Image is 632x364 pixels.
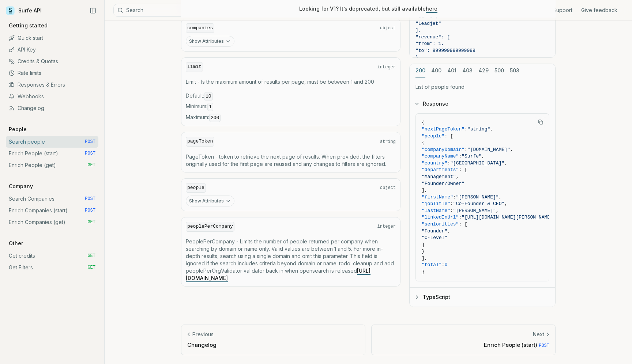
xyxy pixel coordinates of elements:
[444,133,453,139] span: : [
[535,117,546,128] button: Copy Text
[6,79,98,91] a: Responses & Errors
[6,216,98,228] a: Enrich Companies (get) GET
[422,174,456,179] span: "Management"
[85,208,95,213] span: POST
[499,194,502,200] span: ,
[415,21,441,26] span: "Leadjet"
[422,269,425,274] span: }
[181,325,365,355] a: PreviousChangelog
[422,153,459,159] span: "companyName"
[422,215,459,220] span: "linkedInUrl"
[186,92,396,100] span: Default :
[186,23,214,33] code: companies
[422,255,428,261] span: ],
[459,215,462,220] span: :
[6,250,98,262] a: Get credits GET
[6,262,98,273] a: Get Filters GET
[490,126,493,132] span: ,
[422,167,459,172] span: "departments"
[422,187,428,193] span: ],
[504,201,507,206] span: ,
[442,262,445,268] span: :
[6,32,98,44] a: Quick start
[422,228,447,234] span: "Founder"
[422,160,447,166] span: "country"
[6,126,30,133] p: People
[422,147,464,152] span: "companyDomain"
[299,5,437,12] p: Looking for V1? It’s deprecated, but still available
[422,133,444,139] span: "people"
[207,103,213,111] code: 1
[6,205,98,216] a: Enrich Companies (start) POST
[186,62,203,72] code: limit
[85,139,95,145] span: POST
[186,196,234,206] button: Show Attributes
[496,208,499,213] span: ,
[447,160,450,166] span: :
[482,153,485,159] span: ,
[422,242,425,247] span: ]
[6,193,98,205] a: Search Companies POST
[87,265,95,270] span: GET
[426,5,437,12] a: here
[85,196,95,202] span: POST
[204,92,213,101] code: 10
[462,215,556,220] span: "[URL][DOMAIN_NAME][PERSON_NAME]"
[6,56,98,67] a: Credits & Quotas
[186,238,396,282] p: PeoplePerCompany - Limits the number of people returned per company when searching by domain or n...
[553,7,572,14] a: Support
[510,147,513,152] span: ,
[186,114,396,122] span: Maximum :
[186,153,396,168] p: PageToken - token to retrieve the next page of results. When provided, the filters originally use...
[186,183,206,193] code: people
[87,5,98,16] button: Collapse Sidebar
[422,235,447,240] span: "C-Level"
[6,136,98,148] a: Search people POST
[415,54,418,60] span: }
[504,160,507,166] span: ,
[415,48,475,53] span: "to": 999999999999999
[371,325,556,355] a: NextEnrich People (start) POST
[186,78,396,86] p: Limit - Is the maximum amount of results per page, must be between 1 and 200
[447,64,456,77] button: 401
[581,7,617,14] a: Give feedback
[410,288,555,307] button: TypeScript
[6,91,98,102] a: Webhooks
[377,64,396,70] span: integer
[422,221,459,227] span: "seniorities"
[192,331,214,338] p: Previous
[380,185,396,191] span: object
[87,219,95,225] span: GET
[462,153,482,159] span: "Surfe"
[453,194,456,200] span: :
[533,331,544,338] p: Next
[464,147,467,152] span: :
[450,208,453,213] span: :
[464,126,467,132] span: :
[453,201,504,206] span: "Co-Founder & CEO"
[450,160,504,166] span: "[GEOGRAPHIC_DATA]"
[422,262,442,268] span: "total"
[456,174,459,179] span: ,
[459,221,467,227] span: : [
[187,341,359,349] p: Changelog
[87,162,95,168] span: GET
[6,183,36,190] p: Company
[431,64,441,77] button: 400
[478,64,489,77] button: 429
[422,126,464,132] span: "nextPageToken"
[113,4,296,17] button: Search⌘K
[539,343,549,348] span: POST
[415,64,425,77] button: 200
[422,201,450,206] span: "jobTitle"
[494,64,504,77] button: 500
[6,102,98,114] a: Changelog
[453,208,496,213] span: "[PERSON_NAME]"
[422,181,464,186] span: "Founder/Owner"
[422,120,425,125] span: {
[6,5,42,16] a: Surfe API
[380,25,396,31] span: object
[462,64,473,77] button: 403
[415,41,444,46] span: "from": 1,
[467,126,490,132] span: "string"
